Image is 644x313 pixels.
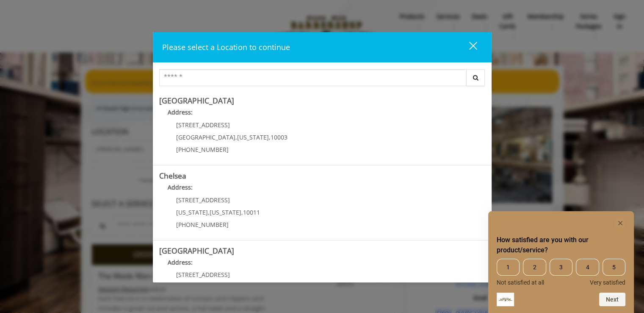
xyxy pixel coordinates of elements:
span: 3 [550,259,572,276]
b: Address: [168,258,193,266]
span: , [241,208,243,216]
span: , [208,208,210,216]
span: [PHONE_NUMBER] [176,221,229,229]
b: Address: [168,108,193,116]
span: [US_STATE] [176,208,208,216]
button: Hide survey [615,218,625,228]
span: Very satisfied [590,279,625,286]
span: [STREET_ADDRESS] [176,121,230,129]
b: [GEOGRAPHIC_DATA] [159,246,234,256]
h2: How satisfied are you with our product/service? Select an option from 1 to 5, with 1 being Not sa... [497,235,625,255]
span: [STREET_ADDRESS] [176,271,230,279]
button: Next question [599,293,625,306]
span: Please select a Location to continue [162,42,290,52]
div: Center Select [159,69,485,90]
span: , [235,133,237,141]
i: Search button [471,75,481,81]
span: 4 [576,259,599,276]
span: 10011 [243,208,260,216]
span: Not satisfied at all [497,279,544,286]
span: [US_STATE] [237,133,269,141]
span: [GEOGRAPHIC_DATA] [176,133,235,141]
div: How satisfied are you with our product/service? Select an option from 1 to 5, with 1 being Not sa... [497,259,625,286]
div: How satisfied are you with our product/service? Select an option from 1 to 5, with 1 being Not sa... [497,218,625,306]
b: [GEOGRAPHIC_DATA] [159,95,234,106]
span: 5 [603,259,625,276]
span: [PHONE_NUMBER] [176,145,229,154]
span: 1 [497,259,520,276]
b: Address: [168,183,193,191]
input: Search Center [159,69,467,86]
span: [STREET_ADDRESS] [176,196,230,204]
span: 10003 [271,133,287,141]
b: Chelsea [159,170,186,181]
div: close dialog [459,41,476,54]
span: 2 [523,259,546,276]
span: [US_STATE] [210,208,241,216]
button: close dialog [453,39,482,56]
span: , [269,133,271,141]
